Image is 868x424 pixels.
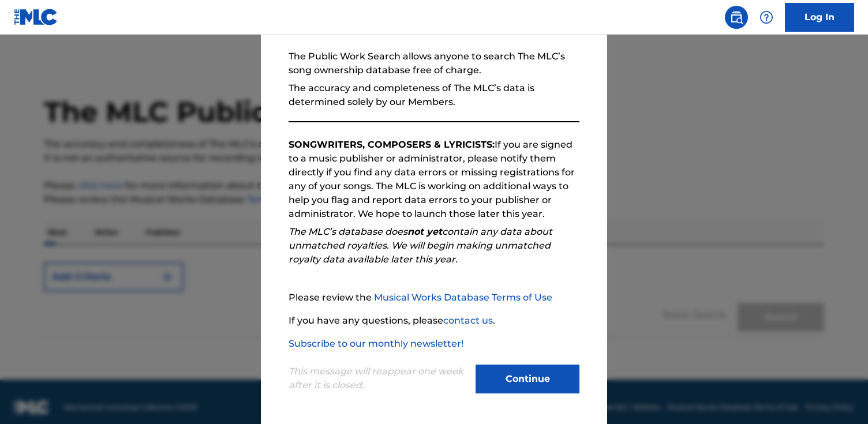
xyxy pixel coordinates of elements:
img: help [759,10,773,24]
p: Please review the [289,291,579,305]
button: Continue [476,365,579,393]
a: Log In [785,3,854,32]
a: Subscribe to our monthly newsletter! [289,338,463,349]
p: If you have any questions, please . [289,314,579,328]
p: If you are signed to a music publisher or administrator, please notify them directly if you find ... [289,138,579,221]
p: This message will reappear one week after it is closed. [289,365,469,392]
a: contact us [443,315,493,326]
img: search [729,10,743,24]
strong: SONGWRITERS, COMPOSERS & LYRICISTS: [289,139,495,150]
strong: not yet [407,226,442,237]
a: Public Search [725,6,748,29]
em: The MLC’s database does contain any data about unmatched royalties. We will begin making unmatche... [289,226,552,265]
a: Musical Works Database Terms of Use [374,292,552,303]
div: Help [755,6,778,29]
p: The accuracy and completeness of The MLC’s data is determined solely by our Members. [289,81,579,109]
img: MLC Logo [14,9,58,25]
p: The Public Work Search allows anyone to search The MLC’s song ownership database free of charge. [289,50,579,77]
